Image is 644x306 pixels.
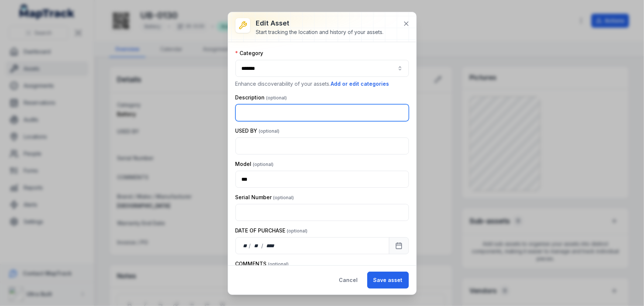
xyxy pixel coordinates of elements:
[261,242,264,249] div: /
[235,94,287,101] label: Description
[249,242,251,249] div: /
[235,227,308,234] label: DATE OF PURCHASE
[331,80,390,88] button: Add or edit categories
[367,272,409,289] button: Save asset
[256,18,384,28] h3: Edit asset
[251,242,261,249] div: month,
[235,260,289,268] label: COMMENTS
[235,127,280,135] label: USED BY
[235,80,409,88] p: Enhance discoverability of your assets.
[333,272,364,289] button: Cancel
[389,237,409,254] button: Calendar
[235,50,264,57] label: Category
[264,242,278,249] div: year,
[242,242,249,249] div: day,
[235,194,294,201] label: Serial Number
[235,160,274,168] label: Model
[256,28,384,36] div: Start tracking the location and history of your assets.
